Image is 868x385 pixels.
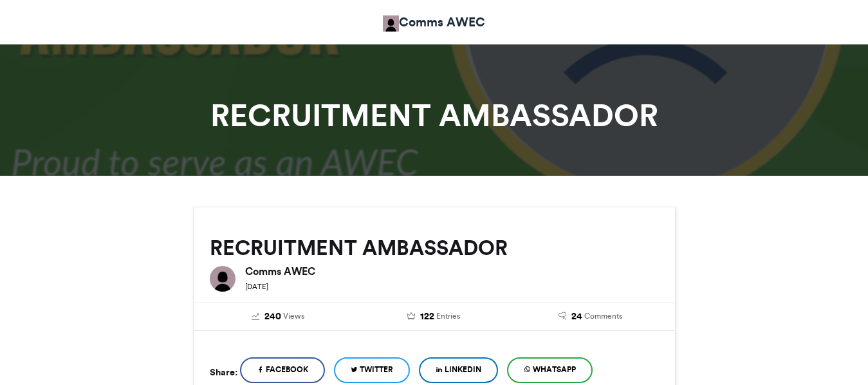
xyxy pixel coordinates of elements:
h2: RECRUITMENT AMBASSADOR [210,236,659,259]
span: LinkedIn [445,364,481,375]
small: [DATE] [245,282,268,291]
a: Comms AWEC [383,13,485,32]
span: Views [283,310,304,322]
a: WhatsApp [507,357,593,383]
span: Twitter [360,364,393,375]
span: Facebook [266,364,308,375]
a: Facebook [240,357,325,383]
a: 240 Views [210,310,347,324]
img: Comms AWEC [210,266,235,292]
h5: Share: [210,364,237,380]
span: WhatsApp [533,364,576,375]
span: Comments [584,310,622,322]
a: LinkedIn [419,357,498,383]
a: 122 Entries [365,310,503,324]
img: Comms AWEC [383,15,399,32]
h6: Comms AWEC [245,266,659,276]
span: 24 [571,310,582,324]
h1: RECRUITMENT AMBASSADOR [77,100,791,131]
a: Twitter [334,357,410,383]
span: 122 [420,310,434,324]
span: Entries [436,310,460,322]
span: 240 [264,310,281,324]
a: 24 Comments [522,310,659,324]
